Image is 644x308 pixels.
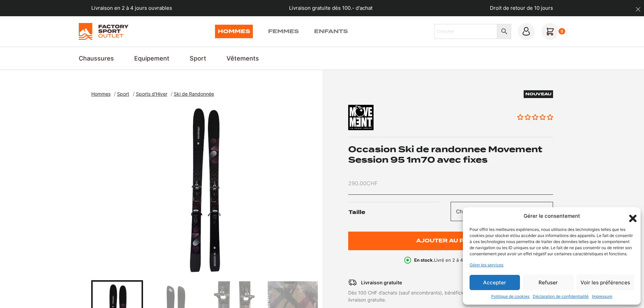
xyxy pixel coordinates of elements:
div: Fermer la boîte de dialogue [627,213,634,219]
div: Gérer le consentement [524,212,580,220]
a: Chaussures [79,54,114,63]
a: Ski de Randonnée [174,91,218,97]
a: Enfants [314,25,348,38]
p: Livraison gratuite dès 100.- d'achat [289,4,373,12]
span: Nouveau [525,91,551,96]
button: Refuser [523,275,574,290]
img: Factory Sport Outlet [79,23,128,40]
a: Impressum [592,293,612,300]
label: Taille [349,202,450,223]
a: Déclaration de confidentialité [533,293,589,300]
button: Voir les préférences [577,275,634,290]
p: Livraison gratuite [361,279,402,286]
span: CHF [366,180,378,187]
b: En stock. [414,257,434,263]
div: Pour offrir les meilleures expériences, nous utilisons des technologies telles que les cookies po... [470,227,633,257]
div: 0 [558,28,566,35]
input: Chercher [434,24,497,39]
button: Ajouter au panier [348,232,553,250]
a: Sports d'Hiver [136,91,171,97]
h1: Occasion Ski de randonnee Movement Session 95 1m70 avec fixes [348,144,553,165]
p: Droit de retour de 10 jours [490,4,553,12]
button: dismiss [632,3,644,15]
span: Hommes [91,91,111,97]
a: Sport [117,91,133,97]
span: Ski de Randonnée [174,91,214,97]
a: Femmes [268,25,299,38]
a: Hommes [215,25,253,38]
a: Politique de cookies [491,293,529,300]
button: Accepter [470,275,520,290]
a: Gérer les services [470,262,503,268]
span: Sports d'Hiver [136,91,167,97]
nav: breadcrumbs [91,90,218,98]
p: Livraison en 2 à 4 jours ouvrables [91,4,172,12]
p: Livré en 2 à 4 jours ouvrables [414,257,497,264]
span: Sport [117,91,129,97]
span: Ajouter au panier [416,238,485,244]
bdi: 290.00 [348,180,378,187]
p: Dès 100 CHF d’achats (sauf encombrants), bénéficiez de la livraison gratuite. [348,289,512,303]
div: 1 of 4 [91,104,319,274]
a: Equipement [134,54,169,63]
a: Vêtements [226,54,259,63]
a: Hommes [91,91,114,97]
a: Sport [190,54,206,63]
